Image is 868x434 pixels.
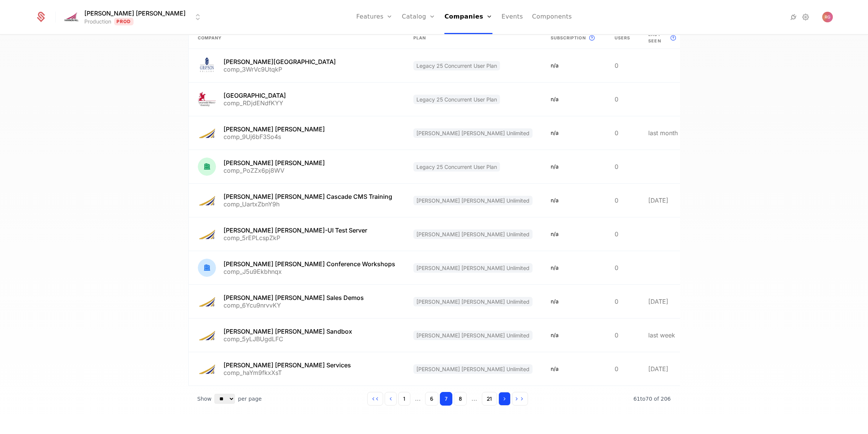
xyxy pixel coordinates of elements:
button: Go to previous page [385,392,397,406]
span: Subscription [551,35,586,41]
select: Select page size [214,394,235,404]
th: Users [606,27,640,49]
img: Ryan Griffith [822,12,833,22]
span: 206 [634,396,671,402]
span: ... [468,393,480,405]
a: Integrations [789,12,798,22]
div: Page navigation [367,392,528,406]
button: Open user button [822,12,833,22]
div: Production [84,18,111,25]
button: Go to next page [498,392,511,406]
button: Go to page 21 [482,392,497,406]
th: Plan [404,27,542,49]
button: Go to page 1 [398,392,410,406]
button: Go to page 6 [425,392,438,406]
button: Select environment [65,9,202,25]
span: Prod [114,18,134,25]
span: 61 to 70 of [634,396,661,402]
button: Go to page 8 [454,392,467,406]
button: Go to first page [367,392,383,406]
span: per page [238,395,262,403]
span: Last seen [648,31,667,44]
th: Company [189,27,404,49]
button: Go to last page [512,392,528,406]
img: Hannon Hill [62,11,81,23]
span: Show [197,395,212,403]
div: Table pagination [188,386,680,412]
span: [PERSON_NAME] [PERSON_NAME] [84,9,186,18]
a: Settings [801,12,810,22]
button: Go to page 7 [440,392,452,406]
span: ... [412,393,424,405]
